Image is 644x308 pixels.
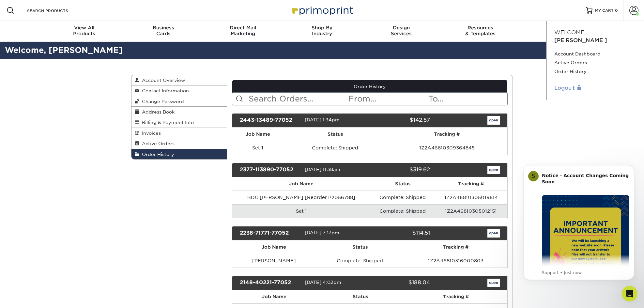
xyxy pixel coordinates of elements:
[232,177,371,191] th: Job Name
[45,25,124,31] span: View All
[139,99,184,104] span: Change Password
[26,7,90,14] input: SEARCH PRODUCTS.....
[554,67,636,76] a: Order History
[203,25,283,37] div: Marketing
[283,25,362,31] span: Shop By
[365,279,435,287] div: $188.04
[371,191,435,204] td: Complete: Shipped
[365,116,435,125] div: $142.57
[435,177,507,191] th: Tracking #
[284,128,387,141] th: Status
[232,254,316,268] td: [PERSON_NAME]
[235,229,305,238] div: 2238-71771-77052
[232,141,284,155] td: Set 1
[131,85,227,96] a: Contact Information
[554,58,636,67] a: Active Orders
[435,191,507,204] td: 1Z2A46810305019814
[289,3,355,17] img: Primoprint
[487,116,500,125] a: open
[441,25,520,31] span: Resources
[371,177,435,191] th: Status
[45,25,124,37] div: Products
[232,240,316,254] th: Job Name
[131,128,227,138] a: Invoices
[441,25,520,37] div: & Templates
[139,78,185,83] span: Account Overview
[316,254,404,268] td: Complete: Shipped
[435,204,507,218] td: 1Z2A46810305012151
[305,280,341,285] span: [DATE] 4:02pm
[361,21,441,42] a: DesignServices
[284,141,387,155] td: Complete: Shipped
[514,155,644,290] iframe: Intercom notifications message
[248,93,348,105] input: Search Orders...
[235,116,305,125] div: 2443-13489-77052
[554,29,586,36] span: Welcome,
[235,279,305,287] div: 2148-40221-77052
[520,25,599,37] div: & Support
[131,138,227,149] a: Active Orders
[316,290,405,303] th: Status
[487,166,500,174] a: open
[124,25,203,31] span: Business
[371,204,435,218] td: Complete: Shipped
[232,80,508,93] a: Order History
[131,149,227,159] a: Order History
[554,37,607,43] span: [PERSON_NAME]
[232,290,316,303] th: Job Name
[316,240,404,254] th: Status
[139,109,175,115] span: Address Book
[365,229,435,238] div: $114.51
[365,166,435,174] div: $319.62
[124,25,203,37] div: Cards
[595,8,614,13] span: MY CART
[131,117,227,128] a: Billing & Payment Info
[235,166,305,174] div: 2377-113890-77052
[404,254,507,268] td: 1Z2A46810316000803
[131,107,227,117] a: Address Book
[487,229,500,238] a: open
[139,152,174,157] span: Order History
[139,131,161,136] span: Invoices
[404,240,507,254] th: Tracking #
[131,96,227,107] a: Change Password
[305,167,340,172] span: [DATE] 11:38am
[203,25,283,31] span: Direct Mail
[554,84,636,92] a: Logout
[139,141,175,146] span: Active Orders
[305,117,340,122] span: [DATE] 1:34pm
[2,288,55,306] iframe: Google Customer Reviews
[45,21,124,42] a: View AllProducts
[361,25,441,37] div: Services
[361,25,441,31] span: Design
[554,50,636,58] a: Account Dashboard
[139,88,189,93] span: Contact Information
[131,75,227,85] a: Account Overview
[232,204,371,218] td: Set 1
[520,25,599,31] span: Contact
[615,8,618,13] span: 0
[441,21,520,42] a: Resources& Templates
[387,141,507,155] td: 1Z2A46810309364845
[387,128,507,141] th: Tracking #
[283,21,362,42] a: Shop ByIndustry
[520,21,599,42] a: Contact& Support
[139,120,194,125] span: Billing & Payment Info
[283,25,362,37] div: Industry
[203,21,283,42] a: Direct MailMarketing
[305,230,339,235] span: [DATE] 7:17pm
[487,279,500,287] a: open
[348,93,427,105] input: From...
[124,21,203,42] a: BusinessCards
[622,286,637,301] iframe: Intercom live chat
[428,93,507,105] input: To...
[404,290,507,303] th: Tracking #
[232,191,371,204] td: BDC [PERSON_NAME] [Reorder P2056788]
[232,128,284,141] th: Job Name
